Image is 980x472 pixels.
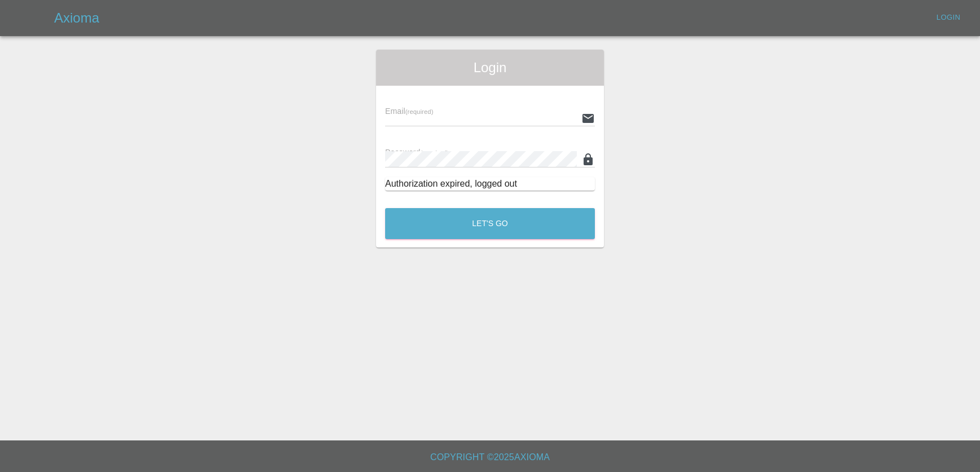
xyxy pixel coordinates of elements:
[385,107,433,116] span: Email
[385,177,595,191] div: Authorization expired, logged out
[405,108,434,115] small: (required)
[54,9,99,27] h5: Axioma
[930,9,966,27] a: Login
[385,208,595,239] button: Let's Go
[9,449,971,465] h6: Copyright © 2025 Axioma
[385,148,448,157] span: Password
[385,59,595,77] span: Login
[421,149,449,156] small: (required)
